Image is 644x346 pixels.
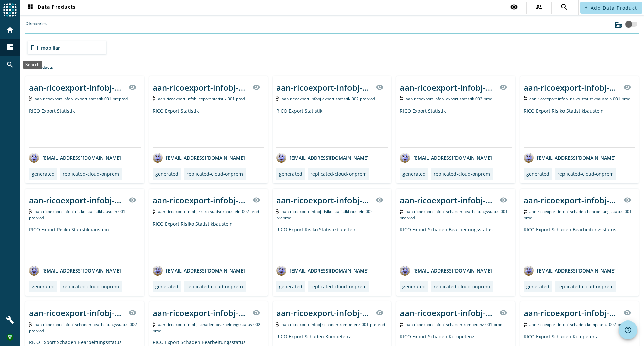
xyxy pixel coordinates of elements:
img: Kafka Topic: aan-ricoexport-infobj-schaden-bearbeitungsstatus-002-prod [153,322,156,327]
div: RICO Export Risiko Statistikbaustein [276,226,388,260]
mat-icon: visibility [376,196,384,204]
mat-icon: add [584,6,588,9]
span: Kafka Topic: aan-ricoexport-infobj-risiko-statistikbaustein-001-preprod [29,209,127,221]
mat-icon: supervisor_account [535,3,543,11]
div: replicated-cloud-onprem [63,170,119,177]
div: [EMAIL_ADDRESS][DOMAIN_NAME] [29,153,121,163]
mat-icon: visibility [623,196,631,204]
mat-icon: home [6,26,14,34]
mat-icon: visibility [376,309,384,317]
img: Kafka Topic: aan-ricoexport-infobj-risiko-statistikbaustein-001-prod [524,96,527,101]
mat-icon: dashboard [26,4,34,12]
img: Kafka Topic: aan-ricoexport-infobj-schaden-kompetenz-001-preprod [276,322,279,327]
div: [EMAIL_ADDRESS][DOMAIN_NAME] [400,153,492,163]
span: Kafka Topic: aan-ricoexport-infobj-schaden-kompetenz-002-prod [529,322,626,327]
span: Kafka Topic: aan-ricoexport-infobj-export-statistik-001-prod [158,96,245,102]
div: [EMAIL_ADDRESS][DOMAIN_NAME] [400,265,492,276]
button: Add Data Product [580,2,642,14]
div: aan-ricoexport-infobj-risiko-statistikbaustein-001-_stage_ [524,82,619,93]
div: [EMAIL_ADDRESS][DOMAIN_NAME] [524,265,616,276]
div: aan-ricoexport-infobj-schaden-bearbeitungsstatus-001-_stage_ [400,195,495,206]
img: avatar [153,265,163,276]
div: generated [155,283,178,290]
div: RICO Export Risiko Statistikbaustein [29,226,141,260]
div: Search [23,61,42,69]
div: aan-ricoexport-infobj-export-statistik-002-_stage_ [276,82,372,93]
div: RICO Export Statistik [29,108,141,147]
div: [EMAIL_ADDRESS][DOMAIN_NAME] [29,265,121,276]
span: Kafka Topic: aan-ricoexport-infobj-risiko-statistikbaustein-002-prod [158,209,259,214]
div: aan-ricoexport-infobj-schaden-kompetenz-001-_stage_ [276,307,372,318]
mat-icon: dashboard [6,43,14,51]
img: avatar [153,153,163,163]
mat-icon: visibility [499,196,507,204]
div: aan-ricoexport-infobj-risiko-statistikbaustein-002-_stage_ [153,195,248,206]
mat-icon: visibility [252,83,260,91]
mat-icon: visibility [376,83,384,91]
mat-icon: search [6,61,14,69]
span: Kafka Topic: aan-ricoexport-infobj-schaden-kompetenz-001-prod [406,322,502,327]
div: generated [155,170,178,177]
label: Directories [25,21,47,33]
img: avatar [524,153,534,163]
span: mobiliar [41,45,60,51]
div: generated [32,170,55,177]
img: Kafka Topic: aan-ricoexport-infobj-export-statistik-001-preprod [29,96,32,101]
span: Kafka Topic: aan-ricoexport-infobj-risiko-statistikbaustein-001-prod [529,96,630,102]
div: aan-ricoexport-infobj-risiko-statistikbaustein-001-_stage_ [29,195,124,206]
div: RICO Export Statistik [153,108,264,147]
div: replicated-cloud-onprem [434,170,490,177]
div: aan-ricoexport-infobj-schaden-kompetenz-002-_stage_ [524,307,619,318]
mat-icon: visibility [128,309,137,317]
mat-icon: visibility [510,3,518,11]
div: RICO Export Statistik [400,108,512,147]
div: [EMAIL_ADDRESS][DOMAIN_NAME] [276,153,369,163]
div: generated [402,170,426,177]
img: avatar [29,265,39,276]
span: Kafka Topic: aan-ricoexport-infobj-schaden-kompetenz-001-preprod [282,322,385,327]
div: replicated-cloud-onprem [557,283,614,290]
span: Kafka Topic: aan-ricoexport-infobj-schaden-bearbeitungsstatus-002-preprod [29,322,138,334]
span: Add Data Product [591,5,637,11]
mat-icon: visibility [499,83,507,91]
div: RICO Export Schaden Bearbeitungsstatus [524,226,635,260]
img: Kafka Topic: aan-ricoexport-infobj-export-statistik-002-preprod [276,96,279,101]
span: Kafka Topic: aan-ricoexport-infobj-export-statistik-001-preprod [35,96,128,102]
img: avatar [400,265,410,276]
span: Kafka Topic: aan-ricoexport-infobj-export-statistik-002-preprod [282,96,375,102]
div: RICO Export Statistik [276,108,388,147]
img: Kafka Topic: aan-ricoexport-infobj-schaden-bearbeitungsstatus-002-preprod [29,322,32,327]
img: 81598254d5c178b7e6f2ea923a55c517 [7,334,13,341]
img: avatar [29,153,39,163]
div: RICO Export Risiko Statistikbaustein [153,220,264,260]
div: replicated-cloud-onprem [63,283,119,290]
mat-icon: visibility [252,309,260,317]
div: generated [526,283,549,290]
div: aan-ricoexport-infobj-schaden-bearbeitungsstatus-001-_stage_ [524,195,619,206]
mat-icon: folder_open [30,44,38,52]
div: aan-ricoexport-infobj-risiko-statistikbaustein-002-_stage_ [276,195,372,206]
div: replicated-cloud-onprem [186,170,243,177]
div: [EMAIL_ADDRESS][DOMAIN_NAME] [153,153,245,163]
div: aan-ricoexport-infobj-schaden-kompetenz-001-_stage_ [400,307,495,318]
div: replicated-cloud-onprem [186,283,243,290]
img: Kafka Topic: aan-ricoexport-infobj-schaden-bearbeitungsstatus-001-preprod [400,209,403,214]
img: avatar [276,153,286,163]
span: Kafka Topic: aan-ricoexport-infobj-risiko-statistikbaustein-002-preprod [276,209,374,221]
div: [EMAIL_ADDRESS][DOMAIN_NAME] [153,265,245,276]
span: Data Products [26,4,76,12]
div: [EMAIL_ADDRESS][DOMAIN_NAME] [276,265,369,276]
mat-icon: visibility [623,83,631,91]
img: Kafka Topic: aan-ricoexport-infobj-export-statistik-002-prod [400,96,403,101]
mat-icon: visibility [128,83,137,91]
img: Kafka Topic: aan-ricoexport-infobj-schaden-kompetenz-002-prod [524,322,527,327]
mat-icon: help_outline [624,326,632,334]
div: aan-ricoexport-infobj-schaden-bearbeitungsstatus-002-_stage_ [153,307,248,318]
div: generated [32,283,55,290]
img: avatar [400,153,410,163]
button: Data Products [23,2,78,14]
img: Kafka Topic: aan-ricoexport-infobj-export-statistik-001-prod [153,96,156,101]
div: generated [279,283,302,290]
div: replicated-cloud-onprem [310,283,367,290]
mat-icon: build [6,316,14,324]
